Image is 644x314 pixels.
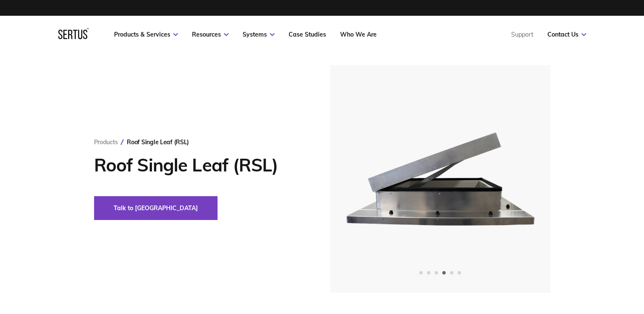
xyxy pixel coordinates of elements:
[340,31,377,38] a: Who We Are
[289,31,326,38] a: Case Studies
[458,271,461,274] span: Go to slide 6
[192,31,229,38] a: Resources
[94,196,218,220] button: Talk to [GEOGRAPHIC_DATA]
[435,271,438,274] span: Go to slide 3
[547,31,586,38] a: Contact Us
[511,31,533,38] a: Support
[419,271,423,274] span: Go to slide 1
[114,31,178,38] a: Products & Services
[94,154,305,176] h1: Roof Single Leaf (RSL)
[243,31,275,38] a: Systems
[94,138,118,146] a: Products
[450,271,453,274] span: Go to slide 5
[427,271,430,274] span: Go to slide 2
